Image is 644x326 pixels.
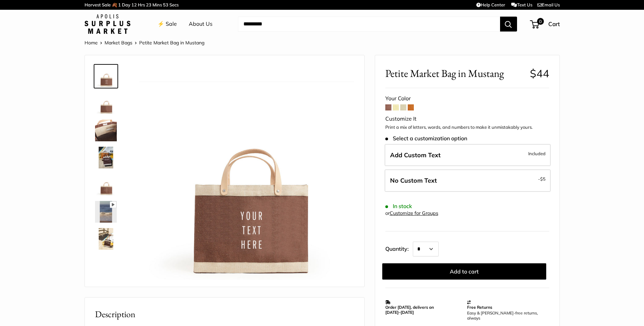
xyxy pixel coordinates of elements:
[467,310,546,321] p: Easy & [PERSON_NAME]-free returns, always
[537,2,560,7] a: Email Us
[95,65,117,87] img: Petite Market Bag in Mustang
[139,65,354,280] img: Petite Market Bag in Mustang
[511,2,532,7] a: Text Us
[95,120,117,141] img: Petite Market Bag in Mustang
[189,19,213,29] a: About Us
[152,2,162,7] span: Mins
[158,19,177,29] a: ⚡️ Sale
[95,228,117,250] img: Petite Market Bag in Mustang
[105,40,132,46] a: Market Bags
[95,147,117,168] img: Petite Market Bag in Mustang
[467,305,492,310] strong: Free Returns
[169,2,179,7] span: Secs
[94,64,118,88] a: Petite Market Bag in Mustang
[476,2,505,7] a: Help Center
[530,67,549,80] span: $44
[531,19,560,29] a: 0 Cart
[163,2,168,7] span: 53
[385,169,551,192] label: Leave Blank
[385,67,525,80] span: Petite Market Bag in Mustang
[85,38,204,47] nav: Breadcrumb
[385,94,549,104] div: Your Color
[85,14,130,34] img: Apolis: Surplus Market
[385,124,549,131] p: Print a mix of letters, words, and numbers to make it unmistakably yours.
[382,263,546,280] button: Add to cart
[95,174,117,196] img: Petite Market Bag in Mustang
[85,40,98,46] a: Home
[385,135,467,142] span: Select a customization option
[385,209,438,218] div: or
[94,172,118,197] a: Petite Market Bag in Mustang
[385,144,551,166] label: Add Custom Text
[94,145,118,170] a: Petite Market Bag in Mustang
[385,203,412,209] span: In stock
[138,2,145,7] span: Hrs
[94,118,118,143] a: Petite Market Bag in Mustang
[385,305,434,315] strong: Order [DATE], delivers on [DATE]–[DATE]
[238,17,500,32] input: Search...
[95,93,117,114] img: Petite Market Bag in Mustang
[528,149,546,158] span: Included
[139,40,204,46] span: Petite Market Bag in Mustang
[390,151,441,159] span: Add Custom Text
[390,210,438,216] a: Customize for Groups
[95,308,354,321] h2: Description
[94,91,118,116] a: Petite Market Bag in Mustang
[385,114,549,124] div: Customize It
[94,200,118,224] a: Petite Market Bag in Mustang
[146,2,151,7] span: 23
[118,2,121,7] span: 1
[538,175,546,183] span: -
[385,240,413,257] label: Quantity:
[131,2,137,7] span: 12
[122,2,130,7] span: Day
[94,227,118,251] a: Petite Market Bag in Mustang
[500,17,517,32] button: Search
[390,177,437,184] span: No Custom Text
[540,176,546,182] span: $5
[548,20,560,27] span: Cart
[95,201,117,223] img: Petite Market Bag in Mustang
[537,18,544,25] span: 0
